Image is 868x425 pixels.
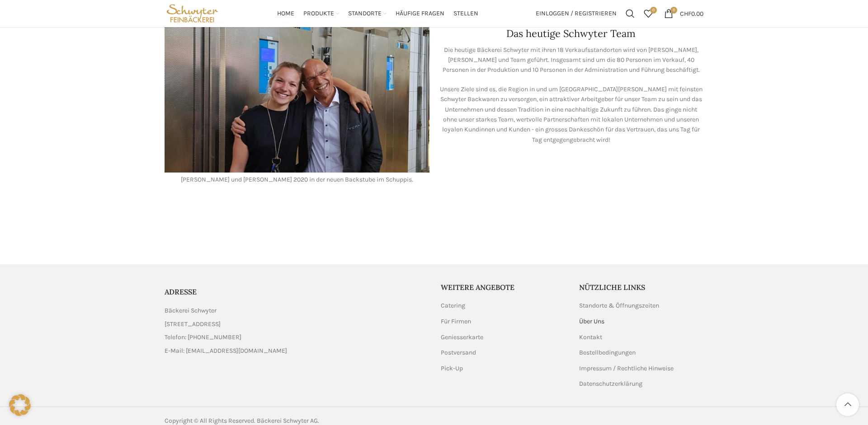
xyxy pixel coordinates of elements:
a: 0 [639,5,657,23]
a: Suchen [621,5,639,23]
a: Postversand [441,348,477,357]
a: Über Uns [579,317,605,326]
a: Produkte [303,5,339,23]
p: [PERSON_NAME] und [PERSON_NAME] 2020 in der neuen Backstube im Schuppis. [165,175,429,185]
h5: Nützliche Links [579,282,704,292]
span: Stellen [453,9,478,18]
span: Standorte [348,9,382,18]
bdi: 0.00 [680,9,703,17]
a: Stellen [453,5,478,23]
a: Impressum / Rechtliche Hinweise [579,364,675,373]
h4: Das heutige Schwyter Team [506,27,636,41]
a: Häufige Fragen [396,5,444,23]
span: Einloggen / Registrieren [536,10,617,17]
a: Catering [441,301,466,310]
div: Main navigation [225,5,531,23]
a: Pick-Up [441,364,464,373]
a: Geniesserkarte [441,333,484,342]
span: E-Mail: [EMAIL_ADDRESS][DOMAIN_NAME] [165,346,287,356]
a: Für Firmen [441,317,472,326]
a: Datenschutzerklärung [579,379,643,388]
a: Standorte & Öffnungszeiten [579,301,660,310]
span: 0 [670,7,677,14]
a: Standorte [348,5,387,23]
span: Produkte [303,9,334,18]
p: Die heutige Bäckerei Schwyter mit ihren 18 Verkaufsstandorten wird von [PERSON_NAME], [PERSON_NAM... [439,45,703,75]
a: Site logo [165,9,220,17]
span: Bäckerei Schwyter [165,306,217,316]
span: 0 [650,7,657,14]
a: Einloggen / Registrieren [531,5,621,23]
a: Bestellbedingungen [579,348,637,357]
span: ADRESSE [165,287,197,296]
a: Kontakt [579,333,603,342]
span: [STREET_ADDRESS] [165,319,221,329]
a: List item link [165,332,427,342]
span: CHF [680,9,691,17]
span: Home [277,9,294,18]
a: 0 CHF0.00 [660,5,708,23]
h5: Weitere Angebote [441,282,566,292]
span: Häufige Fragen [396,9,444,18]
a: Home [277,5,294,23]
p: Unsere Ziele sind es, die Region in und um [GEOGRAPHIC_DATA][PERSON_NAME] mit feinsten Schwyter B... [439,84,703,145]
a: Scroll to top button [836,393,859,416]
div: Meine Wunschliste [639,5,657,23]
